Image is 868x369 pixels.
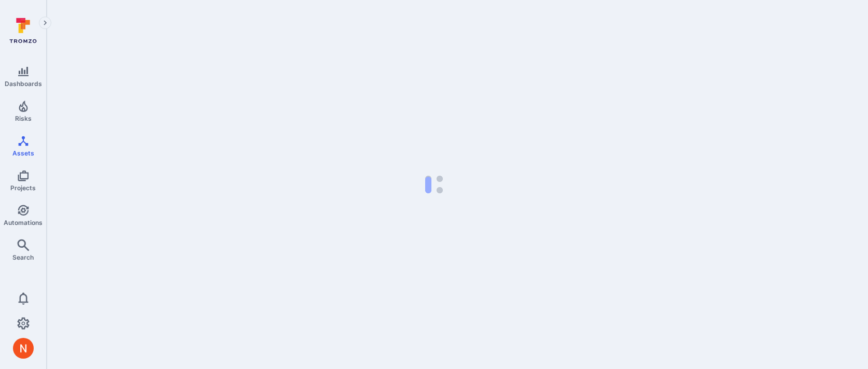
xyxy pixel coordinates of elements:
[12,149,34,157] span: Assets
[4,219,43,226] span: Automations
[39,17,51,29] button: Expand navigation menu
[13,338,34,359] img: ACg8ocIprwjrgDQnDsNSk9Ghn5p5-B8DpAKWoJ5Gi9syOE4K59tr4Q=s96-c
[5,80,42,88] span: Dashboards
[12,253,34,261] span: Search
[13,338,34,359] div: Neeren Patki
[41,19,49,27] i: Expand navigation menu
[15,115,32,122] span: Risks
[10,184,36,192] span: Projects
